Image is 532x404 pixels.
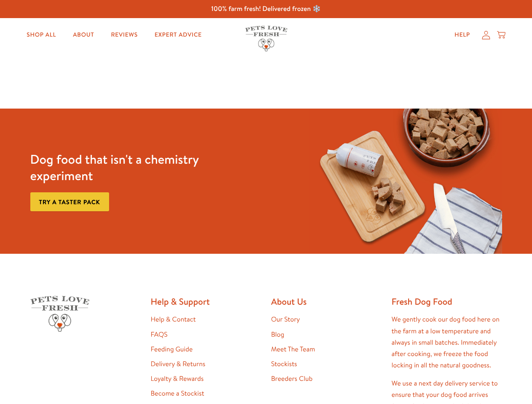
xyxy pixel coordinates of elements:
[271,330,284,339] a: Blog
[392,296,502,307] h2: Fresh Dog Food
[271,359,297,369] a: Stockists
[151,389,204,398] a: Become a Stockist
[104,27,144,43] a: Reviews
[151,330,168,339] a: FAQS
[30,151,223,184] h3: Dog food that isn't a chemistry experiment
[151,345,193,354] a: Feeding Guide
[151,374,204,383] a: Loyalty & Rewards
[245,26,287,51] img: Pets Love Fresh
[30,296,89,332] img: Pets Love Fresh
[392,314,502,371] p: We gently cook our dog food here on the farm at a low temperature and always in small batches. Im...
[151,359,206,369] a: Delivery & Returns
[151,315,196,324] a: Help & Contact
[30,192,109,211] a: Try a taster pack
[271,374,313,383] a: Breeders Club
[271,315,300,324] a: Our Story
[271,296,382,307] h2: About Us
[66,27,101,43] a: About
[309,109,502,254] img: Fussy
[151,296,261,307] h2: Help & Support
[148,27,209,43] a: Expert Advice
[448,27,477,43] a: Help
[20,27,63,43] a: Shop All
[271,345,315,354] a: Meet The Team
